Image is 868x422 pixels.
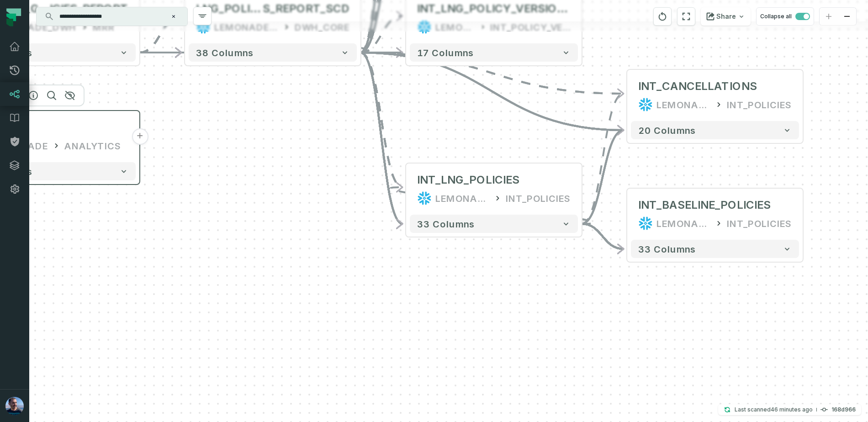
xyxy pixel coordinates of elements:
button: Last scanned[DATE] 11:24:53 AM168d966 [718,404,861,415]
h4: 168d966 [831,407,856,412]
g: Edge from 7812bdf5c5b9d7ae41e9570ea322a369 to 582c94af657265728cb762318e5af79c [360,53,402,187]
span: 33 columns [417,218,475,229]
div: INT_CANCELLATIONS [638,79,757,94]
g: Edge from 7812bdf5c5b9d7ae41e9570ea322a369 to 62f117ae3c7231ae1936eaa13a7bcb9d [360,16,402,53]
relative-time: Sep 26, 2025, 11:24 AM EDT [771,406,813,413]
span: 33 columns [638,243,696,254]
button: Collapse all [756,7,814,26]
div: INT_LNG_POLICIES [417,173,519,187]
div: LEMONADE_DWH [435,191,489,206]
div: INT_POLICIES [727,216,792,231]
button: + [132,128,148,145]
div: INT_POLICIES [506,191,571,206]
g: Edge from 582c94af657265728cb762318e5af79c to 1b0efa14473e5fde6cfcb3b1132b301c [582,224,624,249]
g: Edge from 7812bdf5c5b9d7ae41e9570ea322a369 to 582c94af657265728cb762318e5af79c [360,53,402,224]
div: INT_BASELINE_POLICIES [638,198,771,212]
g: Edge from 582c94af657265728cb762318e5af79c to 582c94af657265728cb762318e5af79c [390,187,594,224]
span: 17 columns [417,47,474,58]
button: Clear search query [169,12,178,21]
button: Share [701,7,751,26]
g: Edge from 7812bdf5c5b9d7ae41e9570ea322a369 to bd16c1743a7e89de300e781df53f4134 [360,53,624,130]
div: ANALYTICS [64,138,121,153]
span: 20 columns [638,125,696,136]
g: Edge from 582c94af657265728cb762318e5af79c to bd16c1743a7e89de300e781df53f4134 [582,94,624,224]
div: LEMONADE_DWH [656,216,710,231]
g: Edge from 7812bdf5c5b9d7ae41e9570ea322a369 to bd16c1743a7e89de300e781df53f4134 [360,53,624,94]
img: avatar of Tal Kurnas [5,397,24,415]
button: zoom out [838,8,856,26]
g: Edge from 582c94af657265728cb762318e5af79c to bd16c1743a7e89de300e781df53f4134 [582,130,624,224]
div: INT_POLICIES [727,97,792,112]
g: Edge from 7d7a953e50d60a3b55af865f095dcf1b to 7812bdf5c5b9d7ae41e9570ea322a369 [139,16,181,53]
span: 38 columns [196,47,254,58]
div: LEMONADE_DWH [656,97,710,112]
p: Last scanned [735,405,813,414]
